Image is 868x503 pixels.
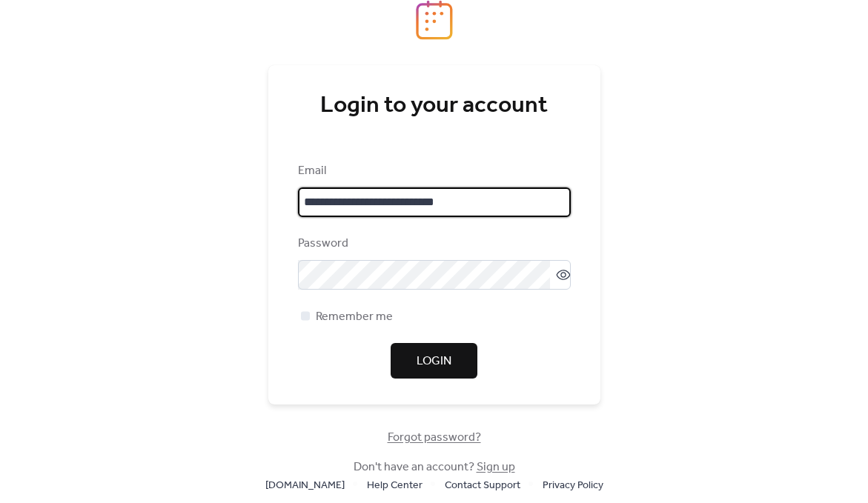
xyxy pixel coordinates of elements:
[265,476,345,494] a: [DOMAIN_NAME]
[298,235,568,253] div: Password
[316,308,393,326] span: Remember me
[265,477,345,495] span: [DOMAIN_NAME]
[388,433,481,442] a: Forgot password?
[388,429,481,447] span: Forgot password?
[417,353,451,370] span: Login
[543,477,603,495] span: Privacy Policy
[543,476,603,494] a: Privacy Policy
[477,456,515,479] a: Sign up
[354,459,515,476] span: Don't have an account?
[298,91,571,121] div: Login to your account
[367,477,423,495] span: Help Center
[298,162,568,180] div: Email
[445,477,520,495] span: Contact Support
[391,343,477,379] button: Login
[445,476,520,494] a: Contact Support
[367,476,423,494] a: Help Center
